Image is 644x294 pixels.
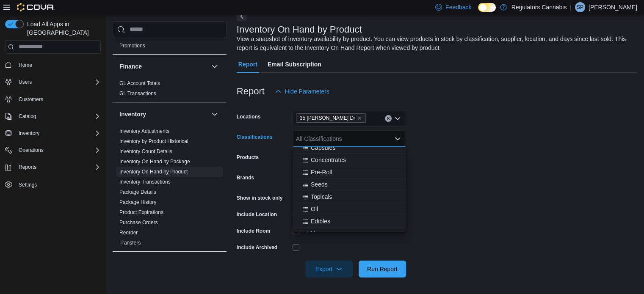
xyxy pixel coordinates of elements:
[311,143,335,152] span: Capsules
[589,2,637,12] p: [PERSON_NAME]
[15,94,101,104] span: Customers
[237,134,273,140] label: Classifications
[293,215,406,228] button: Edibles
[445,3,471,11] span: Feedback
[119,209,163,215] a: Product Expirations
[5,55,101,213] nav: Complex example
[19,181,37,188] span: Settings
[119,240,141,246] a: Transfers
[24,20,101,37] span: Load All Apps in [GEOGRAPHIC_DATA]
[359,261,406,278] button: Run Report
[394,135,401,142] button: Close list of options
[238,56,257,73] span: Report
[575,2,585,12] div: Sarah Pentz
[19,130,39,137] span: Inventory
[113,126,227,251] div: Inventory
[119,42,145,49] span: Promotions
[119,158,190,165] span: Inventory On Hand by Package
[237,86,265,96] h3: Report
[119,230,138,236] a: Reorder
[19,113,36,120] span: Catalog
[19,96,43,103] span: Customers
[311,205,318,213] span: Oil
[119,110,146,118] h3: Inventory
[17,3,55,11] img: Cova
[311,168,332,176] span: Pre-Roll
[119,128,169,135] span: Inventory Adjustments
[19,79,32,85] span: Users
[19,62,32,69] span: Home
[296,113,366,123] span: 35 Amy Croft Dr
[15,77,35,87] button: Users
[119,179,171,185] a: Inventory Transactions
[237,211,277,218] label: Include Location
[119,43,145,49] a: Promotions
[293,203,406,215] button: Oil
[357,115,362,121] button: Remove 35 Amy Croft Dr from selection in this group
[19,164,36,170] span: Reports
[15,162,40,172] button: Reports
[119,62,142,71] h3: Finance
[310,261,348,278] span: Export
[119,220,158,225] a: Purchase Orders
[293,166,406,179] button: Pre-Roll
[119,229,138,236] span: Reorder
[119,91,156,96] a: GL Transactions
[2,178,104,190] button: Settings
[119,80,160,86] a: GL Account Totals
[119,148,172,155] span: Inventory Count Details
[19,147,44,154] span: Operations
[237,25,362,35] h3: Inventory On Hand by Product
[305,261,353,278] button: Export
[15,111,101,121] span: Catalog
[119,239,141,246] span: Transfers
[2,110,104,122] button: Catalog
[511,2,567,12] p: Regulators Cannabis
[367,265,398,273] span: Run Report
[119,189,156,195] a: Package Details
[300,114,355,122] span: 35 [PERSON_NAME] Dr
[2,76,104,88] button: Users
[119,90,156,97] span: GL Transactions
[15,180,40,190] a: Settings
[2,59,104,71] button: Home
[119,80,160,87] span: GL Account Totals
[2,127,104,139] button: Inventory
[15,128,43,138] button: Inventory
[113,78,227,102] div: Finance
[119,169,188,175] a: Inventory On Hand by Product
[311,156,346,164] span: Concentrates
[2,144,104,156] button: Operations
[119,62,208,71] button: Finance
[237,154,259,161] label: Products
[237,174,254,181] label: Brands
[577,2,583,12] span: SP
[237,195,283,201] label: Show in stock only
[119,148,172,154] a: Inventory Count Details
[119,199,156,205] a: Package History
[311,192,332,201] span: Topicals
[210,61,220,71] button: Finance
[237,35,633,52] div: View a snapshot of inventory availability by product. You can view products in stock by classific...
[15,145,47,155] button: Operations
[15,94,47,104] a: Customers
[237,244,277,251] label: Include Archived
[119,128,169,134] a: Inventory Adjustments
[210,109,220,119] button: Inventory
[293,228,406,240] button: Vapes
[119,199,156,206] span: Package History
[15,179,101,190] span: Settings
[285,87,329,96] span: Hide Parameters
[15,60,36,70] a: Home
[311,229,327,238] span: Vapes
[237,11,247,21] button: Next
[119,219,158,226] span: Purchase Orders
[119,209,163,216] span: Product Expirations
[293,179,406,191] button: Seeds
[119,110,208,118] button: Inventory
[385,115,392,122] button: Clear input
[15,77,101,87] span: Users
[268,56,321,73] span: Email Subscription
[293,142,406,154] button: Capsules
[15,111,39,121] button: Catalog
